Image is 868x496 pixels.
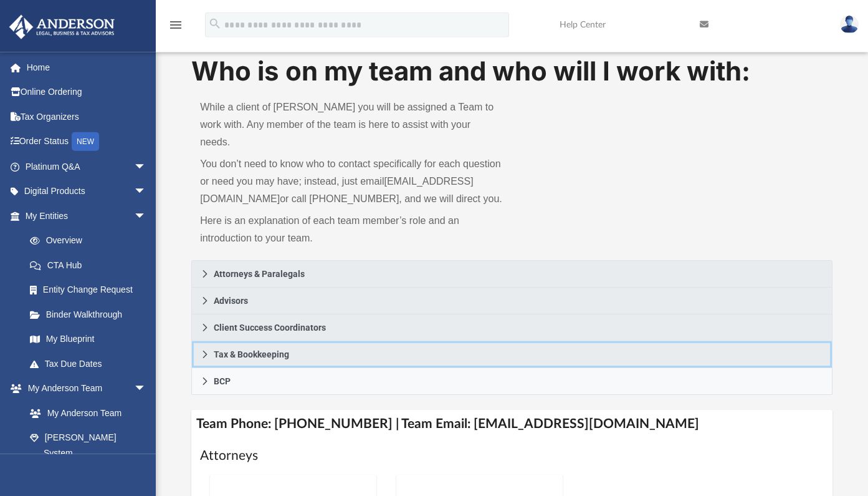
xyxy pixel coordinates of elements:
[214,350,289,359] span: Tax & Bookkeeping
[200,212,503,247] p: Here is an explanation of each team member’s role and an introduction to your team.
[191,341,832,368] a: Tax & Bookkeeping
[17,401,153,425] a: My Anderson Team
[200,447,824,465] h1: Attorneys
[200,155,503,208] p: You don’t need to know who to contact specifically for each question or need you may have; instea...
[191,288,832,314] a: Advisors
[6,15,118,39] img: Anderson Advisors Platinum Portal
[168,17,183,32] i: menu
[191,410,832,438] h4: Team Phone: [PHONE_NUMBER] | Team Email: [EMAIL_ADDRESS][DOMAIN_NAME]
[134,154,159,180] span: arrow_drop_down
[191,260,832,288] a: Attorneys & Paralegals
[134,376,159,402] span: arrow_drop_down
[17,228,165,253] a: Overview
[17,278,165,303] a: Entity Change Request
[9,154,165,179] a: Platinum Q&Aarrow_drop_down
[214,296,248,305] span: Advisors
[17,302,165,327] a: Binder Walkthrough
[9,129,165,155] a: Order StatusNEW
[214,270,305,278] span: Attorneys & Paralegals
[840,16,859,34] img: User Pic
[168,24,183,32] a: menu
[17,253,165,278] a: CTA Hub
[191,368,832,395] a: BCP
[9,179,165,204] a: Digital Productsarrow_drop_down
[214,377,231,386] span: BCP
[200,176,473,204] a: [EMAIL_ADDRESS][DOMAIN_NAME]
[72,132,99,151] div: NEW
[9,80,165,105] a: Online Ordering
[214,323,326,332] span: Client Success Coordinators
[17,351,165,376] a: Tax Due Dates
[17,327,159,352] a: My Blueprint
[200,99,503,151] p: While a client of [PERSON_NAME] you will be assigned a Team to work with. Any member of the team ...
[191,314,832,341] a: Client Success Coordinators
[17,425,159,465] a: [PERSON_NAME] System
[208,17,222,31] i: search
[134,179,159,205] span: arrow_drop_down
[9,376,159,401] a: My Anderson Teamarrow_drop_down
[9,104,165,129] a: Tax Organizers
[134,203,159,229] span: arrow_drop_down
[9,55,165,80] a: Home
[191,53,832,90] h1: Who is on my team and who will I work with:
[9,203,165,228] a: My Entitiesarrow_drop_down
